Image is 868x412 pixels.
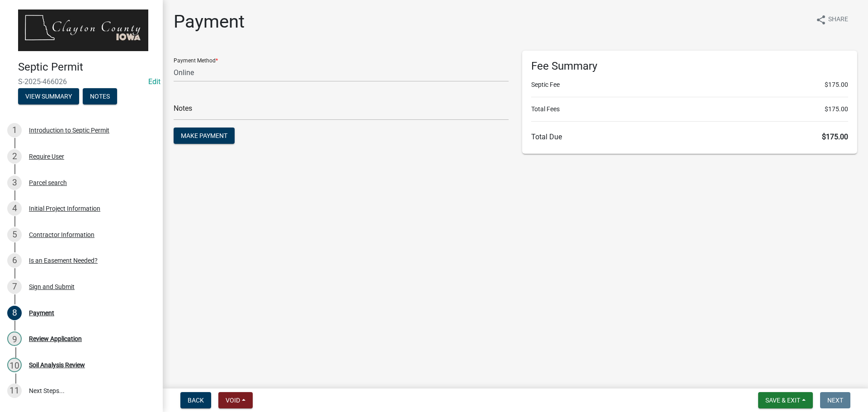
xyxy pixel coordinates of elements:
[29,153,64,160] div: Require User
[820,392,850,408] button: Next
[808,11,855,28] button: shareShare
[29,257,98,264] div: Is an Easement Needed?
[531,60,848,73] h6: Fee Summary
[29,336,82,342] div: Review Application
[188,397,204,404] span: Back
[825,104,848,114] span: $175.00
[7,123,22,137] div: 1
[226,397,240,404] span: Void
[29,180,67,186] div: Parcel search
[7,279,22,294] div: 7
[816,14,826,25] i: share
[7,358,22,372] div: 10
[18,88,79,104] button: View Summary
[758,392,813,408] button: Save & Exit
[83,88,117,104] button: Notes
[148,77,160,86] wm-modal-confirm: Edit Application Number
[18,93,79,100] wm-modal-confirm: Summary
[531,133,848,141] h6: Total Due
[29,362,85,368] div: Soil Analysis Review
[83,93,117,100] wm-modal-confirm: Notes
[18,9,148,51] img: Clayton County, Iowa
[827,397,843,404] span: Next
[174,128,235,144] button: Make Payment
[531,80,848,90] li: Septic Fee
[7,227,22,242] div: 5
[18,77,145,86] span: S-2025-466026
[531,104,848,114] li: Total Fees
[174,11,245,33] h1: Payment
[181,132,227,139] span: Make Payment
[828,14,848,25] span: Share
[29,205,100,212] div: Initial Project Information
[7,253,22,268] div: 6
[29,310,54,316] div: Payment
[29,127,109,133] div: Introduction to Septic Permit
[7,384,22,398] div: 11
[18,61,156,74] h4: Septic Permit
[825,80,848,90] span: $175.00
[7,201,22,216] div: 4
[29,232,94,238] div: Contractor Information
[218,392,253,408] button: Void
[822,133,848,141] span: $175.00
[7,149,22,164] div: 2
[7,175,22,190] div: 3
[7,331,22,346] div: 9
[148,77,160,86] a: Edit
[7,306,22,320] div: 8
[29,284,75,290] div: Sign and Submit
[180,392,211,408] button: Back
[765,397,800,404] span: Save & Exit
